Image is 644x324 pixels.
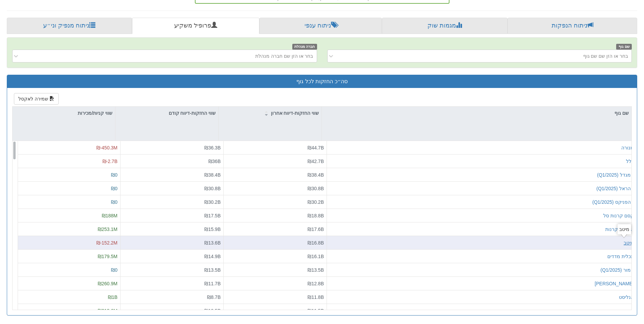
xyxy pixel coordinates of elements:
button: מנורה [621,144,634,151]
span: ₪11.5B [308,308,324,313]
span: ₪13.5B [204,267,221,273]
span: ₪0 [111,172,117,178]
span: ₪11.8B [308,294,324,300]
span: שם גוף [616,44,632,50]
span: ₪30.8B [204,186,221,191]
span: ₪8.7B [207,294,221,300]
span: ₪30.2B [308,199,324,205]
span: ₪10.5B [204,308,221,313]
span: ₪30.8B [308,186,324,191]
span: ₪188M [102,213,117,218]
span: ₪38.4B [308,172,324,178]
span: ₪17.6B [308,227,324,232]
span: ₪18.8B [308,213,324,218]
span: ₪15.9B [204,227,221,232]
span: ₪179.5M [98,254,117,259]
a: ניתוח מנפיק וני״ע [7,18,132,34]
span: ₪42.7B [308,159,324,164]
span: ₪30.2B [204,199,221,205]
a: פרופיל משקיע [132,18,259,34]
button: אי.בי.אי קרנות [605,226,634,233]
button: קסם קרנות סל [603,212,634,219]
div: בחר או הזן שם חברה מנהלת [255,53,313,59]
button: תכלית מדדים [607,253,634,260]
span: ₪0 [111,199,117,205]
span: ₪0 [111,186,117,191]
a: מגמות שוק [382,18,508,34]
span: ₪17.5B [204,213,221,218]
span: ₪11.7B [204,281,221,286]
a: ניתוח ענפי [259,18,382,34]
span: ₪213.6M [98,308,117,313]
span: חברה מנהלת [292,44,317,50]
span: ₪12.8B [308,281,324,286]
span: ₪-2.7B [103,159,117,164]
span: ₪253.1M [98,227,117,232]
span: ₪0 [111,267,117,273]
button: * הפניקס (Q1/2025) [592,199,634,205]
div: שווי החזקות-דיווח קודם [115,107,218,120]
h3: סה״כ החזקות לכל גוף [12,78,632,85]
span: ₪13.6B [204,240,221,246]
div: שווי החזקות-דיווח אחרון [219,107,321,120]
button: כלל [626,158,634,165]
span: ₪-450.3M [96,145,117,150]
span: ₪38.4B [204,172,221,178]
button: * מור (Q1/2025) [601,267,634,273]
button: * הראל (Q1/2025) [596,185,634,192]
div: בחר או הזן שם שם גוף [583,53,628,59]
span: ₪-152.2M [96,240,117,246]
span: ₪1B [108,294,117,300]
span: ₪44.7B [308,145,324,150]
span: ₪13.5B [308,267,324,273]
div: שווי קניות/מכירות [13,107,115,120]
button: מיטב [624,239,634,246]
span: ₪14.9B [204,254,221,259]
span: ₪16.8B [308,240,324,246]
button: [PERSON_NAME] [595,280,634,287]
a: ניתוח הנפקות [508,18,637,34]
button: * מגדל (Q1/2025) [597,172,634,178]
span: ₪36.3B [204,145,221,150]
button: שמירה לאקסל [14,93,59,105]
button: מור קרנות [612,307,634,314]
div: שם גוף [322,107,631,120]
button: אנליסט [619,294,634,301]
span: ₪260.9M [98,281,117,286]
span: ₪36B [208,159,221,164]
div: מיטב [618,224,631,234]
span: ₪16.1B [308,254,324,259]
